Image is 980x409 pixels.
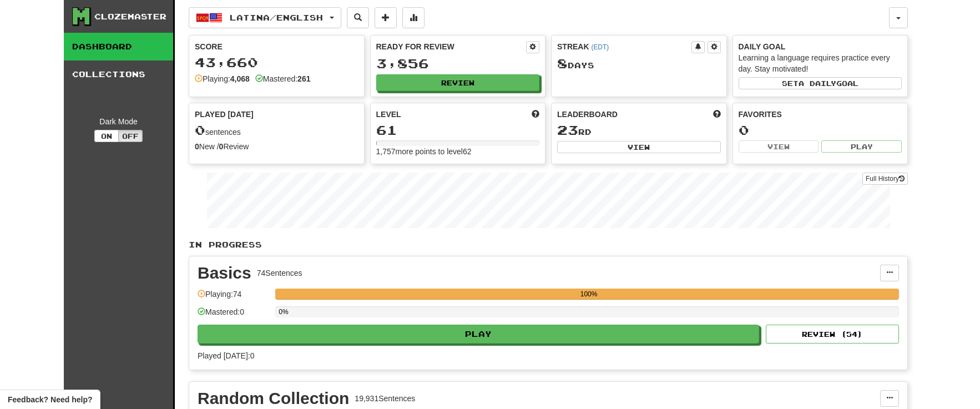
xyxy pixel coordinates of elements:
a: Full History [862,173,908,185]
a: (EDT) [591,43,609,51]
button: On [94,130,119,142]
button: Review [376,74,540,91]
span: Leaderboard [557,109,618,120]
button: View [739,140,819,153]
div: 1,757 more points to level 62 [376,146,540,157]
span: This week in points, UTC [713,109,721,120]
button: Search sentences [347,7,369,28]
span: Open feedback widget [8,394,92,405]
span: Played [DATE]: 0 [198,351,254,360]
div: sentences [195,123,358,138]
div: rd [557,123,721,138]
button: More stats [402,7,425,28]
span: Played [DATE] [195,109,254,120]
span: a daily [799,79,836,87]
button: Latina/English [189,7,341,28]
div: Random Collection [198,390,349,407]
div: Learning a language requires practice every day. Stay motivated! [739,52,902,74]
div: Mastered: [255,73,311,84]
span: Latina / English [230,13,323,22]
span: 8 [557,55,568,71]
div: Ready for Review [376,41,527,52]
div: 74 Sentences [257,267,302,279]
div: Mastered: 0 [198,306,270,325]
span: Score more points to level up [532,109,539,120]
a: Dashboard [64,33,173,60]
button: Review (54) [766,325,899,344]
div: Clozemaster [94,11,166,22]
div: Daily Goal [739,41,902,52]
div: 0 [739,123,902,137]
div: Basics [198,265,251,281]
span: 23 [557,122,578,138]
button: Play [821,140,902,153]
div: Playing: [195,73,250,84]
div: 3,856 [376,57,540,70]
strong: 0 [195,142,199,151]
button: View [557,141,721,153]
strong: 261 [297,74,310,83]
div: Day s [557,57,721,71]
strong: 0 [219,142,224,151]
div: 19,931 Sentences [355,393,415,404]
p: In Progress [189,239,908,250]
div: New / Review [195,141,358,152]
span: Level [376,109,401,120]
div: Favorites [739,109,902,120]
button: Add sentence to collection [375,7,397,28]
div: Score [195,41,358,52]
div: 100% [279,289,899,300]
div: Playing: 74 [198,289,270,307]
div: 61 [376,123,540,137]
div: Streak [557,41,691,52]
button: Seta dailygoal [739,77,902,89]
div: 43,660 [195,55,358,69]
span: 0 [195,122,205,138]
button: Off [118,130,143,142]
button: Play [198,325,759,344]
div: Dark Mode [72,116,165,127]
a: Collections [64,60,173,88]
strong: 4,068 [230,74,250,83]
